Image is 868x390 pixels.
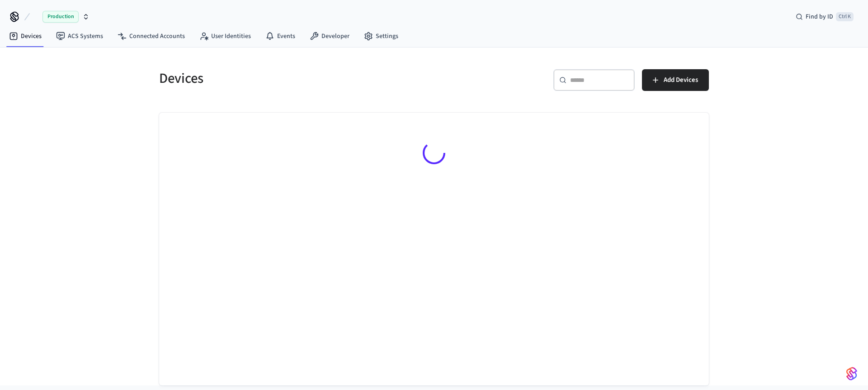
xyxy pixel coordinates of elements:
span: Add Devices [664,74,698,86]
a: ACS Systems [49,28,110,44]
img: SeamLogoGradient.69752ec5.svg [846,366,857,381]
a: Settings [357,28,406,44]
a: Connected Accounts [110,28,192,44]
button: Add Devices [642,69,709,91]
a: Devices [2,28,49,44]
h5: Devices [159,69,429,88]
span: Ctrl K [836,12,854,21]
span: Find by ID [806,12,833,21]
span: Production [42,11,79,23]
a: User Identities [192,28,258,44]
div: Find by IDCtrl K [788,9,861,25]
a: Developer [302,28,357,44]
a: Events [258,28,302,44]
